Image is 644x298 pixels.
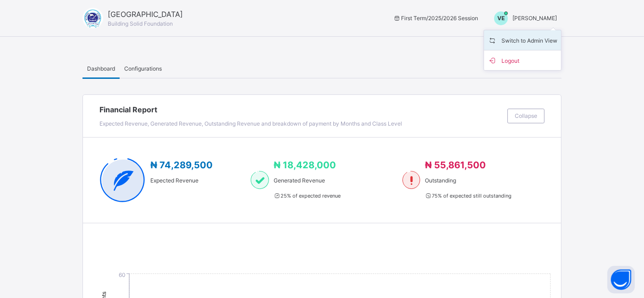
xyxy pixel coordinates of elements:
[497,14,505,22] span: VE
[99,158,146,202] img: expected-2.4343d3e9d0c965b919479240f3db56ac.svg
[119,271,126,278] tspan: 60
[87,65,115,73] span: Dashboard
[108,9,183,20] span: [GEOGRAPHIC_DATA]
[515,112,537,120] span: Collapse
[274,160,336,171] span: ₦ 18,428,000
[484,50,561,70] li: dropdown-list-item-buttom-1
[488,34,557,46] span: Switch to Admin View
[124,65,162,73] span: Configurations
[274,193,341,199] span: 25 % of expected revenue
[607,266,635,293] button: Open asap
[425,193,512,199] span: 75 % of expected still outstanding
[251,158,269,202] img: paid-1.3eb1404cbcb1d3b736510a26bbfa3ccb.svg
[488,54,557,66] span: Logout
[425,177,512,185] span: Outstanding
[512,15,557,22] span: [PERSON_NAME]
[99,120,402,127] span: Expected Revenue, Generated Revenue, Outstanding Revenue and breakdown of payment by Months and C...
[108,20,173,27] span: Building Solid Foundation
[150,160,213,171] span: ₦ 74,289,500
[274,177,341,185] span: Generated Revenue
[150,177,213,185] span: Expected Revenue
[402,158,421,202] img: outstanding-1.146d663e52f09953f639664a84e30106.svg
[393,15,478,22] span: session/term information
[425,160,486,171] span: ₦ 55,861,500
[99,104,503,115] span: Financial Report
[484,30,561,50] li: dropdown-list-item-name-0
